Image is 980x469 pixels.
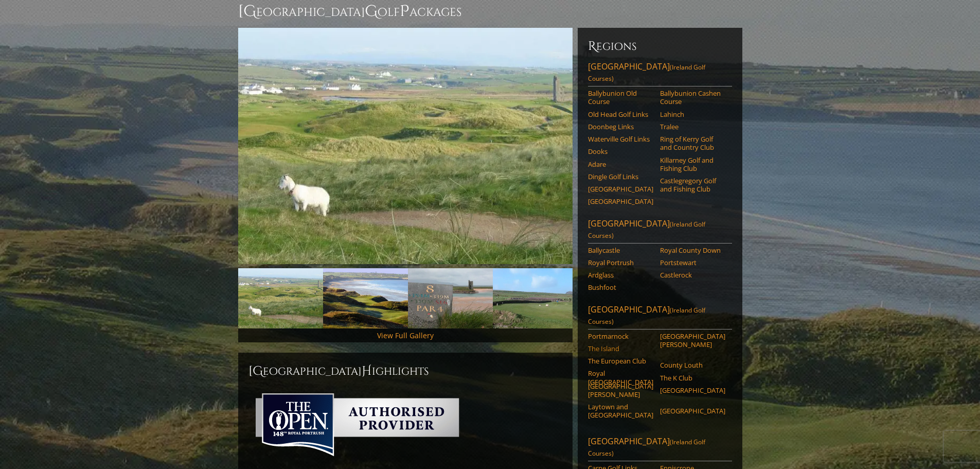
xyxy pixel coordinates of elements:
[588,185,653,193] a: [GEOGRAPHIC_DATA]
[660,407,725,415] a: [GEOGRAPHIC_DATA]
[588,246,653,254] a: Ballycastle
[588,61,732,86] a: [GEOGRAPHIC_DATA](Ireland Golf Courses)
[588,220,705,240] span: (Ireland Golf Courses)
[238,1,742,22] h1: [GEOGRAPHIC_DATA] olf ackages
[660,135,725,152] a: Ring of Kerry Golf and Country Club
[588,403,653,420] a: Laytown and [GEOGRAPHIC_DATA]
[660,246,725,254] a: Royal County Down
[660,156,725,173] a: Killarney Golf and Fishing Club
[588,172,653,181] a: Dingle Golf Links
[248,363,562,379] h2: [GEOGRAPHIC_DATA] ighlights
[660,89,725,106] a: Ballybunion Cashen Course
[660,374,725,382] a: The K Club
[588,332,653,340] a: Portmarnock
[660,123,725,131] a: Tralee
[588,357,653,365] a: The European Club
[588,123,653,131] a: Doonbeg Links
[362,363,372,379] span: H
[588,369,653,386] a: Royal [GEOGRAPHIC_DATA]
[660,386,725,394] a: [GEOGRAPHIC_DATA]
[588,89,653,106] a: Ballybunion Old Course
[588,197,653,205] a: [GEOGRAPHIC_DATA]
[588,110,653,118] a: Old Head Golf Links
[588,38,732,55] h6: Regions
[660,177,725,194] a: Castlegregory Golf and Fishing Club
[588,271,653,279] a: Ardglass
[400,1,409,22] span: P
[588,63,705,83] span: (Ireland Golf Courses)
[660,258,725,267] a: Portstewart
[588,304,732,329] a: [GEOGRAPHIC_DATA](Ireland Golf Courses)
[660,110,725,118] a: Lahinch
[588,283,653,291] a: Bushfoot
[660,271,725,279] a: Castlerock
[588,438,705,458] span: (Ireland Golf Courses)
[588,344,653,353] a: The Island
[588,382,653,399] a: [GEOGRAPHIC_DATA][PERSON_NAME]
[588,147,653,155] a: Dooks
[588,258,653,267] a: Royal Portrush
[588,306,705,326] span: (Ireland Golf Courses)
[588,218,732,244] a: [GEOGRAPHIC_DATA](Ireland Golf Courses)
[588,160,653,168] a: Adare
[588,436,732,461] a: [GEOGRAPHIC_DATA](Ireland Golf Courses)
[660,361,725,369] a: County Louth
[660,332,725,349] a: [GEOGRAPHIC_DATA][PERSON_NAME]
[365,1,378,22] span: G
[377,331,434,340] a: View Full Gallery
[588,135,653,143] a: Waterville Golf Links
